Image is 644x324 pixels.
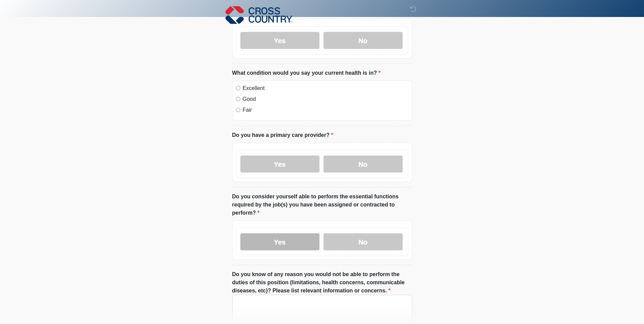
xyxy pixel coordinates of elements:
label: Do you know of any reason you would not be able to perform the duties of this position (limitatio... [232,270,412,295]
label: Yes [240,32,319,49]
label: Fair [243,106,408,114]
label: No [324,156,403,173]
input: Fair [236,108,240,112]
input: Good [236,97,240,101]
label: Excellent [243,84,408,92]
img: Cross Country Logo [225,5,293,25]
label: What condition would you say your current health is in? [232,69,381,77]
label: No [324,233,403,250]
input: Excellent [236,86,240,90]
label: Do you consider yourself able to perform the essential functions required by the job(s) you have ... [232,193,412,217]
label: Good [243,95,408,103]
label: Yes [240,156,319,173]
label: Yes [240,233,319,250]
label: Do you have a primary care provider? [232,131,333,139]
label: No [324,32,403,49]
